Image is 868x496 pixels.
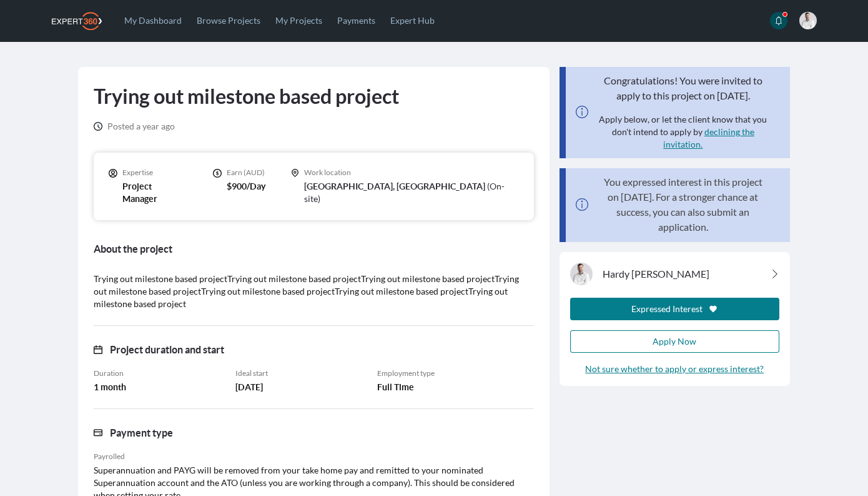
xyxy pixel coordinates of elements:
[94,452,534,462] p: Payrolled
[598,113,769,151] span: Apply below, or let the client know that you don't intend to apply by
[94,83,399,110] h1: Trying out milestone based project
[377,368,435,378] span: Employment type
[235,381,263,393] span: [DATE]
[52,12,102,30] img: Expert360
[94,122,102,131] svg: icon
[227,180,266,193] p: $900/Day
[94,368,124,378] span: Duration
[122,168,188,178] p: Expertise
[603,266,709,281] span: Hardy [PERSON_NAME]
[653,336,696,347] span: Apply Now
[107,121,134,131] span: Posted
[576,198,588,211] svg: icon
[570,263,779,285] a: Hardy [PERSON_NAME]
[94,273,534,310] p: Trying out milestone based projectTrying out milestone based projectTrying out milestone based pr...
[109,169,117,178] svg: icon
[377,381,414,393] span: Full Time
[235,368,268,378] span: Ideal start
[107,120,175,133] span: a year ago
[585,363,764,375] a: Not sure whether to apply or express interest?
[799,12,817,29] span: Hardy Hauck
[663,126,754,149] a: declining the invitation.
[774,16,783,25] svg: icon
[771,270,779,278] svg: ChevronRight
[570,330,779,353] button: Apply Now
[213,169,222,178] svg: icon
[94,428,102,437] svg: icon
[291,169,300,178] svg: icon
[598,73,769,103] span: Congratulations! You were invited to apply to this project on [DATE].
[570,298,779,320] button: Expressed Interest
[227,168,266,178] p: Earn (AUD)
[631,303,703,315] div: Expressed Interest
[709,305,718,313] svg: icon
[110,424,173,442] h3: Payment type
[94,345,102,354] svg: icon
[570,263,593,285] span: Hardy
[304,181,485,191] span: [GEOGRAPHIC_DATA], [GEOGRAPHIC_DATA]
[304,168,518,178] p: Work location
[94,381,126,393] span: 1 month
[94,240,534,258] h3: About the project
[122,180,188,205] p: Project Manager
[598,175,769,235] p: You expressed interest in this project on [DATE]. For a stronger chance at success, you can also ...
[110,341,224,358] h3: Project duration and start
[576,106,588,118] svg: icon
